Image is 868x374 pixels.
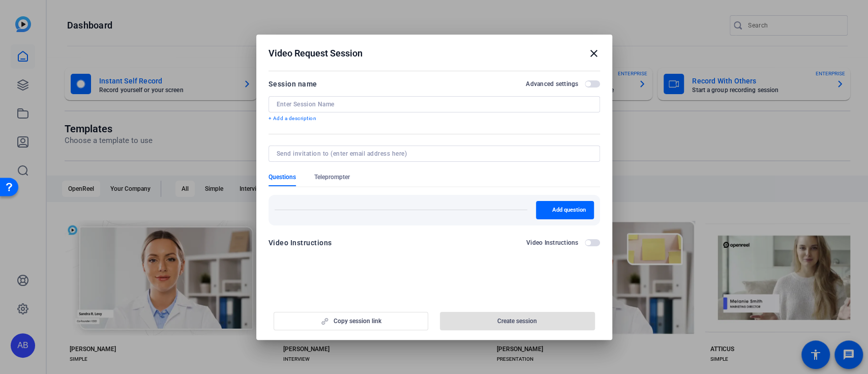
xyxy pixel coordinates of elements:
span: Teleprompter [314,173,350,181]
input: Enter Session Name [277,100,592,108]
span: Add question [552,206,586,214]
div: Session name [268,78,317,90]
mat-icon: close [588,47,600,60]
input: Send invitation to (enter email address here) [277,150,588,158]
h2: Video Instructions [526,239,579,247]
button: Add question [536,201,594,219]
div: Video Instructions [268,237,332,249]
div: Video Request Session [268,47,600,60]
p: + Add a description [268,114,600,123]
span: Questions [268,173,296,181]
h2: Advanced settings [526,80,578,88]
